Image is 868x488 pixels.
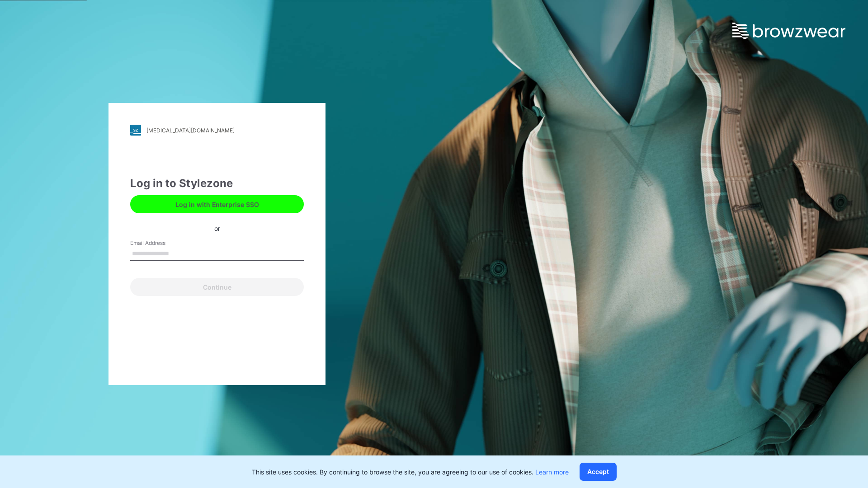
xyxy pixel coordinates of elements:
[130,239,193,247] label: Email Address
[130,125,304,136] a: [MEDICAL_DATA][DOMAIN_NAME]
[146,127,235,134] div: [MEDICAL_DATA][DOMAIN_NAME]
[130,195,304,213] button: Log in with Enterprise SSO
[130,125,141,136] img: stylezone-logo.562084cfcfab977791bfbf7441f1a819.svg
[580,463,617,481] button: Accept
[207,223,227,233] div: or
[252,467,569,477] p: This site uses cookies. By continuing to browse the site, you are agreeing to our use of cookies.
[535,468,569,476] a: Learn more
[130,175,304,192] div: Log in to Stylezone
[732,23,845,39] img: browzwear-logo.e42bd6dac1945053ebaf764b6aa21510.svg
